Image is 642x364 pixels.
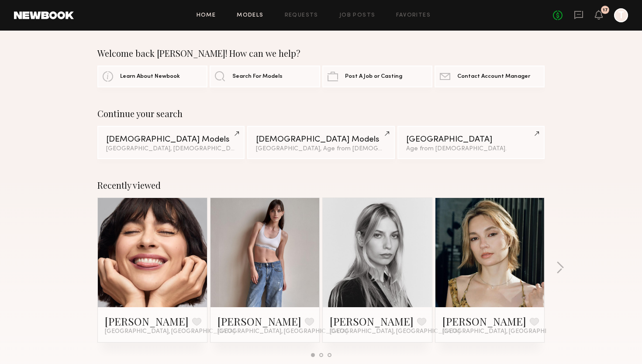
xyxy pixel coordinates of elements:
div: Continue your search [97,108,545,119]
a: Job Posts [339,13,376,18]
a: [DEMOGRAPHIC_DATA] Models[GEOGRAPHIC_DATA], Age from [DEMOGRAPHIC_DATA]. [247,126,394,159]
div: [GEOGRAPHIC_DATA], Age from [DEMOGRAPHIC_DATA]. [256,146,386,152]
div: [DEMOGRAPHIC_DATA] Models [256,135,386,144]
a: [PERSON_NAME] [442,314,526,328]
a: Requests [285,13,318,18]
div: 17 [603,8,608,13]
a: Models [237,13,263,18]
div: [DEMOGRAPHIC_DATA] Models [106,135,236,144]
span: Learn About Newbook [120,74,180,80]
a: Learn About Newbook [97,66,207,87]
a: Home [197,13,216,18]
span: [GEOGRAPHIC_DATA], [GEOGRAPHIC_DATA] [217,328,348,335]
div: Age from [DEMOGRAPHIC_DATA]. [406,146,536,152]
a: T [614,8,628,22]
span: Contact Account Manager [457,74,530,80]
div: [GEOGRAPHIC_DATA] [406,135,536,144]
span: Post A Job or Casting [345,74,402,80]
a: [PERSON_NAME] [330,314,414,328]
div: [GEOGRAPHIC_DATA], [DEMOGRAPHIC_DATA] [106,146,236,152]
span: [GEOGRAPHIC_DATA], [GEOGRAPHIC_DATA] [442,328,573,335]
a: Post A Job or Casting [322,66,432,87]
a: Favorites [396,13,431,18]
a: Contact Account Manager [435,66,545,87]
a: [PERSON_NAME] [217,314,301,328]
span: [GEOGRAPHIC_DATA], [GEOGRAPHIC_DATA] [105,328,235,335]
span: Search For Models [232,74,283,80]
a: [GEOGRAPHIC_DATA]Age from [DEMOGRAPHIC_DATA]. [397,126,545,159]
a: [DEMOGRAPHIC_DATA] Models[GEOGRAPHIC_DATA], [DEMOGRAPHIC_DATA] [97,126,245,159]
span: [GEOGRAPHIC_DATA], [GEOGRAPHIC_DATA] [330,328,460,335]
a: [PERSON_NAME] [105,314,189,328]
div: Recently viewed [97,180,545,191]
div: Welcome back [PERSON_NAME]! How can we help? [97,48,545,59]
a: Search For Models [210,66,320,87]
